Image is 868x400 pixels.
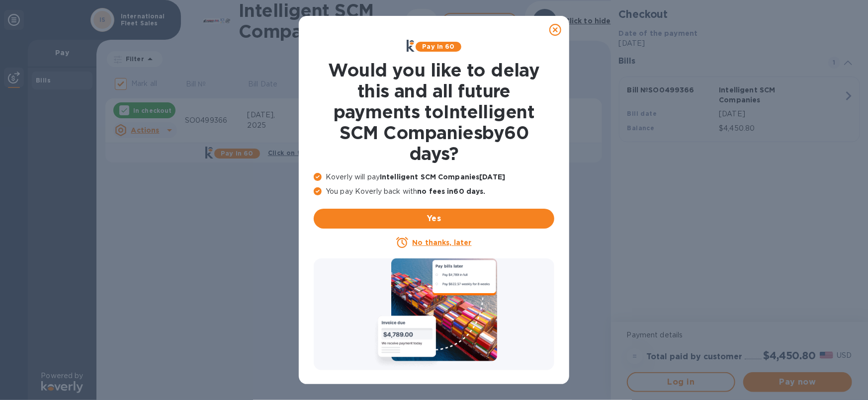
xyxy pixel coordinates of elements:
b: Pay in 60 [422,43,454,50]
b: no fees in 60 days . [417,187,485,195]
p: You pay Koverly back with [314,186,554,197]
h1: Would you like to delay this and all future payments to Intelligent SCM Companies by 60 days ? [314,60,554,164]
b: Intelligent SCM Companies [DATE] [380,173,505,181]
u: No thanks, later [412,239,471,246]
button: Yes [314,209,554,229]
span: Yes [322,213,546,225]
p: Koverly will pay [314,172,554,182]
